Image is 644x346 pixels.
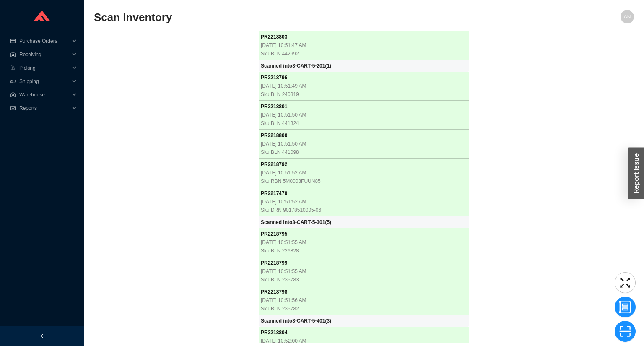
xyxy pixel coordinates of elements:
[261,62,467,70] div: Scanned into 3-CART-5-201 ( 1 )
[261,41,467,49] div: [DATE] 10:51:47 AM
[261,259,467,267] div: PR 2218799
[261,230,467,238] div: PR 2218795
[19,101,70,115] span: Reports
[261,296,467,304] div: [DATE] 10:51:56 AM
[261,206,467,214] div: Sku: DRN 90178510005-06
[261,49,467,58] div: Sku: BLN 442992
[624,10,631,23] span: AN
[261,247,467,255] div: Sku: BLN 226828
[261,140,467,148] div: [DATE] 10:51:50 AM
[261,304,467,313] div: Sku: BLN 236782
[261,169,467,177] div: [DATE] 10:51:52 AM
[261,160,467,169] div: PR 2218792
[261,198,467,206] div: [DATE] 10:51:52 AM
[261,267,467,276] div: [DATE] 10:51:55 AM
[615,276,635,289] span: fullscreen
[19,61,70,75] span: Picking
[615,321,636,342] button: scan
[261,82,467,90] div: [DATE] 10:51:49 AM
[615,325,635,338] span: scan
[261,102,467,111] div: PR 2218801
[261,317,467,325] div: Scanned into 3-CART-5-401 ( 3 )
[261,111,467,119] div: [DATE] 10:51:50 AM
[261,189,467,198] div: PR 2217479
[261,276,467,284] div: Sku: BLN 236783
[261,328,467,337] div: PR 2218804
[261,119,467,127] div: Sku: BLN 441324
[261,131,467,140] div: PR 2218800
[261,238,467,247] div: [DATE] 10:51:55 AM
[10,106,16,111] span: fund
[19,75,70,88] span: Shipping
[261,218,467,226] div: Scanned into 3-CART-5-301 ( 5 )
[10,39,16,44] span: credit-card
[261,90,467,99] div: Sku: BLN 240319
[261,177,467,185] div: Sku: RBN 5M0008FUUN85
[19,88,70,101] span: Warehouse
[261,288,467,296] div: PR 2218798
[261,337,467,345] div: [DATE] 10:52:00 AM
[615,272,636,293] button: fullscreen
[19,48,70,61] span: Receiving
[94,10,499,25] h2: Scan Inventory
[261,148,467,156] div: Sku: BLN 441098
[39,333,44,338] span: left
[261,33,467,41] div: PR 2218803
[615,297,636,317] button: group
[261,73,467,82] div: PR 2218796
[615,301,635,313] span: group
[19,34,70,48] span: Purchase Orders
